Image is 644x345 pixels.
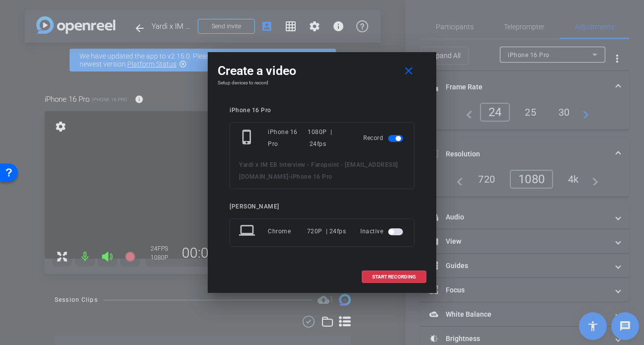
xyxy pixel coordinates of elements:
div: Chrome [268,222,307,240]
span: - [289,173,291,180]
div: [PERSON_NAME] [230,203,414,210]
span: Yardi x IM EB Interview - Faropoint - [EMAIL_ADDRESS][DOMAIN_NAME] [239,161,398,180]
div: 1080P | 24fps [308,126,349,150]
mat-icon: laptop [239,222,257,240]
div: 720P | 24fps [307,222,346,240]
mat-icon: close [402,65,415,77]
div: Inactive [360,222,405,240]
span: iPhone 16 Pro [291,173,332,180]
div: iPhone 16 Pro [268,126,308,150]
div: iPhone 16 Pro [230,107,414,114]
div: Create a video [218,62,426,80]
span: START RECORDING [372,275,416,279]
div: Record [363,126,405,150]
button: START RECORDING [362,271,426,283]
mat-icon: phone_iphone [239,129,257,147]
h4: Setup devices to record [218,80,426,86]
